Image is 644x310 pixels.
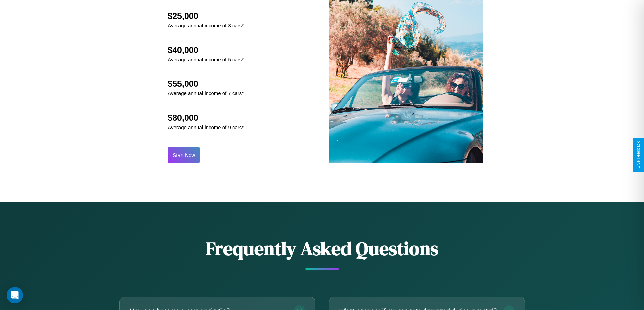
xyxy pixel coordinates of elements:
[168,113,244,123] h2: $80,000
[168,147,200,163] button: Start Now
[168,11,244,21] h2: $25,000
[168,21,244,30] p: Average annual income of 3 cars*
[7,287,23,303] div: Open Intercom Messenger
[168,123,244,132] p: Average annual income of 9 cars*
[636,141,641,169] div: Give Feedback
[168,89,244,98] p: Average annual income of 7 cars*
[119,235,525,261] h2: Frequently Asked Questions
[168,55,244,64] p: Average annual income of 5 cars*
[168,45,244,55] h2: $40,000
[168,79,244,89] h2: $55,000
